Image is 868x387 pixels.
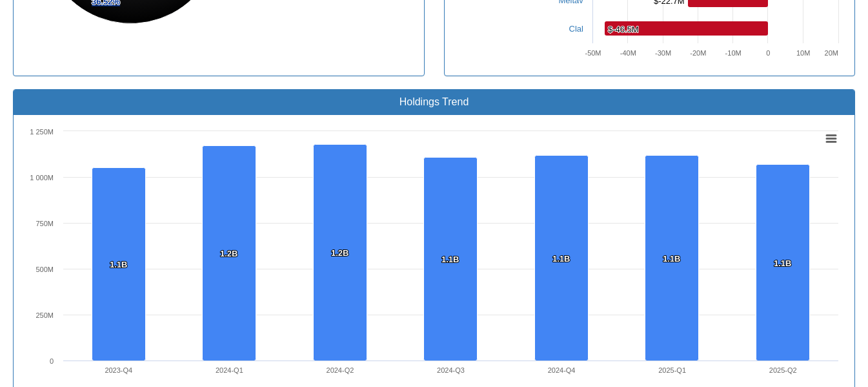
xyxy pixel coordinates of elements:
h3: Holdings Trend [23,96,845,108]
text: 500M [35,266,54,273]
text: 2024-Q3 [437,366,465,374]
text: 2023-Q4 [105,366,132,374]
text: -50M [585,49,601,57]
text: 0 [50,357,54,365]
text: 20M [824,49,838,57]
text: 0 [766,49,770,57]
text: -20M [690,49,706,57]
tspan: 1 250M [30,128,54,136]
tspan: $-46.5M [608,25,639,34]
text: 750M [35,220,54,227]
text: -10M [725,49,741,57]
a: Clal [569,24,583,34]
text: 2024-Q1 [216,366,243,374]
text: -30M [655,49,671,57]
text: 2025-Q2 [769,366,797,374]
tspan: 1.1B [552,254,570,264]
tspan: 1.2B [220,249,237,258]
text: 2025-Q1 [658,366,686,374]
tspan: 1.1B [441,255,459,264]
text: -40M [620,49,636,57]
tspan: 1 000M [30,174,54,182]
tspan: 1.1B [110,260,127,269]
tspan: 1.1B [774,258,791,268]
text: 250M [35,311,54,319]
text: 10M [796,49,810,57]
text: 2024-Q4 [548,366,576,374]
tspan: 1.1B [663,254,680,264]
tspan: 1.2B [331,248,348,258]
text: 2024-Q2 [327,366,354,374]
